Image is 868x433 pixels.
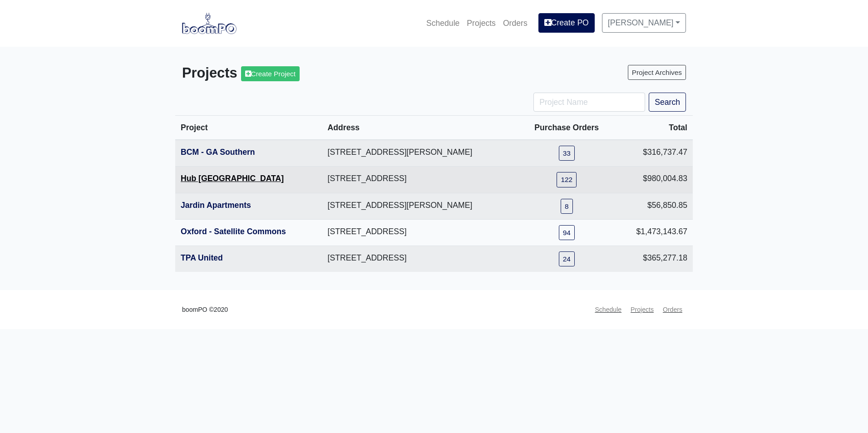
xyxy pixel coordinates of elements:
[559,251,575,266] a: 24
[614,246,693,272] td: $365,277.18
[182,13,237,34] img: boomPO
[181,227,286,236] a: Oxford - Satellite Commons
[322,167,519,193] td: [STREET_ADDRESS]
[322,246,519,272] td: [STREET_ADDRESS]
[322,140,519,167] td: [STREET_ADDRESS][PERSON_NAME]
[614,116,693,140] th: Total
[559,146,575,161] a: 33
[322,193,519,219] td: [STREET_ADDRESS][PERSON_NAME]
[614,219,693,246] td: $1,473,143.67
[557,172,577,187] a: 122
[322,116,519,140] th: Address
[181,174,284,183] a: Hub [GEOGRAPHIC_DATA]
[627,301,657,319] a: Projects
[649,93,686,112] button: Search
[322,219,519,246] td: [STREET_ADDRESS]
[538,13,595,32] a: Create PO
[614,167,693,193] td: $980,004.83
[499,13,531,33] a: Orders
[241,66,300,81] a: Create Project
[181,253,223,262] a: TPA United
[463,13,499,33] a: Projects
[561,199,573,214] a: 8
[519,116,614,140] th: Purchase Orders
[533,93,645,112] input: Project Name
[591,301,625,319] a: Schedule
[614,140,693,167] td: $316,737.47
[628,65,686,80] a: Project Archives
[181,201,251,210] a: Jardin Apartments
[614,193,693,219] td: $56,850.85
[423,13,463,33] a: Schedule
[182,305,228,315] small: boomPO ©2020
[659,301,686,319] a: Orders
[175,116,322,140] th: Project
[559,225,575,240] a: 94
[181,148,255,157] a: BCM - GA Southern
[602,13,686,32] a: [PERSON_NAME]
[182,65,427,82] h3: Projects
